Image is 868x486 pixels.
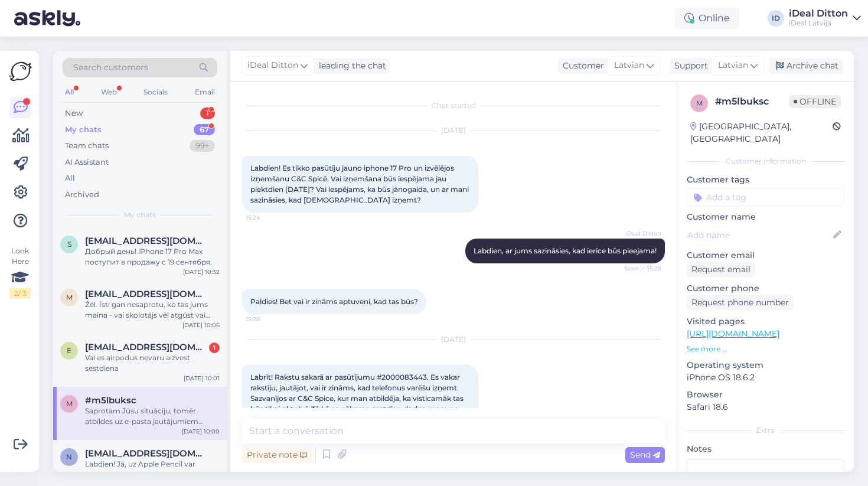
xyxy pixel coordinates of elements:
[85,406,220,427] div: Saprotam Jūsu situāciju, tomēr atbildes uz e-pasta jautājumiem interneta veikalā tiek sniegtas ri...
[687,371,844,384] p: iPhone OS 18.6.2
[789,95,841,108] span: Offline
[769,58,843,74] div: Archive chat
[687,262,755,278] div: Request email
[690,120,833,145] div: [GEOGRAPHIC_DATA], [GEOGRAPHIC_DATA]
[696,99,703,107] span: m
[247,59,298,72] span: iDeal Ditton
[687,443,844,455] p: Notes
[768,10,784,27] div: ID
[209,343,220,353] div: 1
[66,452,72,461] span: n
[182,321,220,330] div: [DATE] 10:06
[630,449,660,460] span: Send
[85,289,208,299] span: mani_piedavajumi@inbox.lv
[190,140,215,152] div: 99+
[789,9,861,28] a: iDeal DittoniDeal Latvija
[184,374,220,383] div: [DATE] 10:01
[65,124,102,136] div: My chats
[687,174,844,186] p: Customer tags
[242,334,665,345] div: [DATE]
[242,100,665,111] div: Chat started
[687,156,844,167] div: Customer information
[65,189,99,201] div: Archived
[124,210,156,220] span: My chats
[687,229,831,242] input: Add name
[687,315,844,328] p: Visited pages
[183,268,220,276] div: [DATE] 10:32
[670,60,708,72] div: Support
[558,60,604,72] div: Customer
[67,240,71,249] span: s
[789,18,848,28] div: iDeal Latvija
[85,246,220,268] div: Добрый день! iPhone 17 Pro Max поступит в продажу с 19 сентября.
[194,124,215,136] div: 67
[617,229,661,238] span: iDeal Ditton
[85,395,136,406] span: #m5lbuksc
[65,156,109,168] div: AI Assistant
[474,246,657,255] span: Labdien, ar jums sazināsies, kad ierīce būs pieejama!
[789,9,848,18] div: iDeal Ditton
[250,373,465,424] span: Labrīt! Rakstu sakarā ar pasūtījumu #2000083443. Es vakar rakstīju, jautājot, vai ir zināms, kad ...
[85,342,208,353] span: emilskalviss@inbox.lv
[9,246,31,299] div: Look Here
[85,236,208,246] span: spotifiny@gmail.com
[99,84,119,100] div: Web
[65,140,109,152] div: Team chats
[9,288,31,299] div: 2 / 3
[200,107,215,119] div: 1
[250,164,471,204] span: Labdien! Es tikko pasūtīju jauno iphone 17 Pro un izvēlējos izņemšanu C&C Spicē. Vai izņemšana bū...
[192,84,217,100] div: Email
[85,448,208,459] span: nasstjamhm@gmail.com
[85,299,220,321] div: Žēl. Īsti gan nesaprotu, ko tas jums maina - vai skolotājs vēl atgūst vai neatgūst pvn, ieliekot ...
[63,84,76,100] div: All
[65,172,75,184] div: All
[687,344,844,354] p: See more ...
[617,264,661,273] span: Seen ✓ 15:28
[715,94,789,109] div: # m5lbuksc
[687,249,844,262] p: Customer email
[182,427,220,436] div: [DATE] 10:00
[687,425,844,436] div: Extra
[85,353,220,374] div: Vai es airpodus nevaru aizvest sestdiena
[687,211,844,223] p: Customer name
[246,315,290,324] span: 15:28
[242,447,312,463] div: Private note
[687,359,844,371] p: Operating system
[66,293,73,302] span: m
[73,61,148,74] span: Search customers
[246,213,290,222] span: 15:24
[614,59,644,72] span: Latvian
[67,346,71,355] span: e
[250,297,418,306] span: Paldies! Bet vai ir zināms aptuveni, kad tas būs?
[66,399,73,408] span: m
[687,328,779,339] a: [URL][DOMAIN_NAME]
[718,59,748,72] span: Latvian
[687,401,844,413] p: Safari 18.6
[242,125,665,136] div: [DATE]
[687,188,844,206] input: Add a tag
[687,295,794,311] div: Request phone number
[687,282,844,295] p: Customer phone
[675,8,739,29] div: Online
[85,459,220,480] div: Labdien! Jā, uz Apple Pencil var saņemt 10% studentu atlaidi. Lai to saņemtu, nepieciešams uzrādī...
[65,107,83,119] div: New
[687,389,844,401] p: Browser
[9,60,32,83] img: Askly Logo
[314,60,386,72] div: leading the chat
[141,84,170,100] div: Socials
